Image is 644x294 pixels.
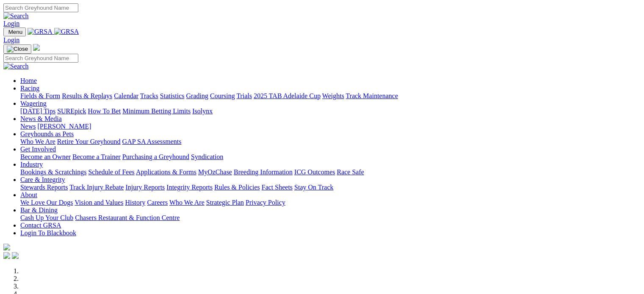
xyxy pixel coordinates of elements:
img: Search [3,63,29,70]
a: Injury Reports [125,184,165,191]
a: Tracks [140,92,158,99]
span: Menu [8,29,22,35]
a: How To Bet [88,107,121,115]
img: facebook.svg [3,252,10,259]
a: Bar & Dining [20,206,58,214]
a: Industry [20,161,43,168]
a: SUREpick [57,107,86,115]
a: About [20,191,37,198]
a: Racing [20,85,39,92]
a: Coursing [210,92,235,99]
a: News [20,123,36,130]
img: twitter.svg [12,252,19,259]
a: [DATE] Tips [20,107,55,115]
div: Greyhounds as Pets [20,138,634,146]
div: Care & Integrity [20,184,634,191]
a: Vision and Values [75,199,123,206]
div: Bar & Dining [20,214,634,222]
a: Calendar [114,92,138,99]
a: We Love Our Dogs [20,199,73,206]
a: Fact Sheets [262,184,293,191]
a: Chasers Restaurant & Function Centre [75,214,180,221]
a: Get Involved [20,146,56,153]
a: History [125,199,145,206]
a: Retire Your Greyhound [57,138,121,145]
a: Stay On Track [294,184,333,191]
button: Toggle navigation [3,27,26,36]
a: Wagering [20,100,47,107]
div: Wagering [20,107,634,115]
a: Track Maintenance [346,92,398,99]
a: Privacy Policy [246,199,285,206]
a: Login [3,36,19,44]
div: About [20,199,634,206]
a: Greyhounds as Pets [20,130,74,137]
input: Search [3,54,78,63]
a: Weights [322,92,344,99]
a: Become a Trainer [72,153,121,160]
a: Minimum Betting Limits [122,107,191,115]
a: Bookings & Scratchings [20,168,86,176]
input: Search [3,3,78,12]
img: Close [7,46,28,52]
a: Login To Blackbook [20,229,76,236]
div: Industry [20,168,634,176]
a: Applications & Forms [136,168,196,176]
img: Search [3,12,29,20]
a: Race Safe [337,168,364,176]
a: Integrity Reports [166,184,213,191]
a: Breeding Information [234,168,293,176]
a: Cash Up Your Club [20,214,73,221]
div: Get Involved [20,153,634,161]
a: Fields & Form [20,92,60,99]
a: Careers [147,199,168,206]
a: Become an Owner [20,153,71,160]
a: Care & Integrity [20,176,65,183]
a: Trials [236,92,252,99]
a: Rules & Policies [214,184,260,191]
a: [PERSON_NAME] [37,123,91,130]
a: Results & Replays [62,92,112,99]
a: Contact GRSA [20,222,61,229]
a: Login [3,20,19,27]
a: Stewards Reports [20,184,68,191]
a: Strategic Plan [206,199,244,206]
button: Toggle navigation [3,44,31,54]
a: Who We Are [169,199,205,206]
a: GAP SA Assessments [122,138,182,145]
a: Purchasing a Greyhound [122,153,189,160]
div: News & Media [20,123,634,130]
a: Track Injury Rebate [69,184,124,191]
a: Statistics [160,92,185,99]
a: Home [20,77,37,84]
a: Schedule of Fees [88,168,134,176]
a: Isolynx [192,107,213,115]
a: Grading [186,92,208,99]
a: ICG Outcomes [294,168,335,176]
a: MyOzChase [198,168,232,176]
img: GRSA [54,28,79,36]
a: 2025 TAB Adelaide Cup [254,92,321,99]
img: GRSA [28,28,53,36]
a: Who We Are [20,138,55,145]
div: Racing [20,92,634,100]
img: logo-grsa-white.png [33,44,40,51]
a: News & Media [20,115,62,122]
a: Syndication [191,153,223,160]
img: logo-grsa-white.png [3,244,10,250]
